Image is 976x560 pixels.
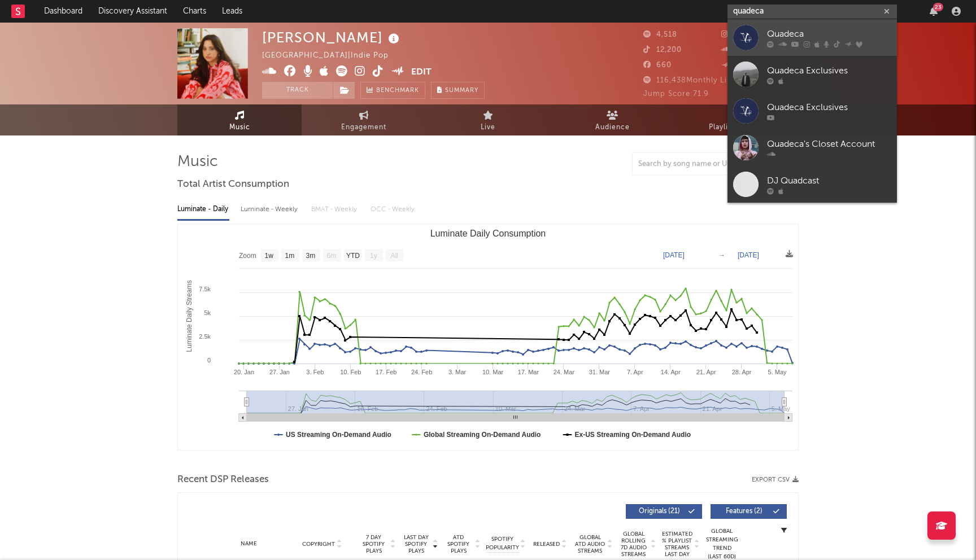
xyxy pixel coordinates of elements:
[204,309,211,316] text: 5k
[767,64,891,77] div: Quadeca Exclusives
[727,129,897,166] a: Quadeca's Closet Account
[346,252,360,260] text: YTD
[643,46,682,54] span: 12,200
[306,369,324,375] text: 3. Feb
[401,534,431,554] span: Last Day Spotify Plays
[732,369,752,375] text: 28. Apr
[234,369,254,375] text: 20. Jan
[411,369,432,375] text: 24. Feb
[302,541,335,548] span: Copyright
[285,252,295,260] text: 1m
[262,49,402,63] div: [GEOGRAPHIC_DATA] | Indie Pop
[674,104,799,135] a: Playlists/Charts
[627,369,643,375] text: 7. Apr
[286,431,391,439] text: US Streaming On-Demand Audio
[626,504,702,519] button: Originals(21)
[709,121,765,134] span: Playlists/Charts
[370,252,377,260] text: 1y
[443,534,473,554] span: ATD Spotify Plays
[359,534,389,554] span: 7 Day Spotify Plays
[411,65,432,80] button: Edit
[768,369,787,375] text: 5. May
[711,504,787,519] button: Features(2)
[306,252,316,260] text: 3m
[718,508,770,515] span: Features ( 2 )
[550,104,674,135] a: Audience
[177,104,302,135] a: Music
[633,508,685,515] span: Originals ( 21 )
[930,7,938,16] button: 23
[482,369,504,375] text: 10. Mar
[376,84,419,98] span: Benchmark
[199,286,211,292] text: 7.5k
[341,121,386,134] span: Engagement
[574,534,605,554] span: Global ATD Audio Streams
[239,252,256,260] text: Zoom
[518,369,539,375] text: 17. Mar
[643,77,755,84] span: 116,438 Monthly Listeners
[661,531,692,558] span: Estimated % Playlist Streams Last Day
[933,3,943,11] div: 23
[727,5,897,19] input: Search for artists
[177,473,269,487] span: Recent DSP Releases
[177,178,289,191] span: Total Artist Consumption
[376,369,396,375] text: 17. Feb
[727,93,897,129] a: Quadeca Exclusives
[481,121,495,134] span: Live
[643,31,677,38] span: 4,518
[430,229,546,238] text: Luminate Daily Consumption
[431,82,485,99] button: Summary
[721,46,744,54] span: 50
[185,280,193,352] text: Luminate Daily Streams
[327,252,337,260] text: 6m
[426,104,550,135] a: Live
[178,224,798,450] svg: Luminate Daily Consumption
[265,252,274,260] text: 1w
[262,82,333,99] button: Track
[554,369,575,375] text: 24. Mar
[767,137,891,151] div: Quadeca's Closet Account
[199,333,211,340] text: 2.5k
[633,160,752,169] input: Search by song name or URL
[721,62,743,69] span: 37
[207,357,211,364] text: 0
[424,431,541,439] text: Global Streaming On-Demand Audio
[727,56,897,93] a: Quadeca Exclusives
[445,88,478,94] span: Summary
[727,19,897,56] a: Quadeca
[721,31,756,38] span: 8,556
[302,104,426,135] a: Engagement
[727,166,897,203] a: DJ Quadcast
[212,540,286,548] div: Name
[696,369,716,375] text: 21. Apr
[575,431,691,439] text: Ex-US Streaming On-Demand Audio
[661,369,681,375] text: 14. Apr
[360,82,425,99] a: Benchmark
[738,251,759,259] text: [DATE]
[767,100,891,114] div: Quadeca Exclusives
[486,535,519,552] span: Spotify Popularity
[262,28,402,47] div: [PERSON_NAME]
[767,27,891,41] div: Quadeca
[752,476,799,483] button: Export CSV
[448,369,467,375] text: 3. Mar
[229,121,250,134] span: Music
[663,251,685,259] text: [DATE]
[390,252,398,260] text: All
[533,541,560,548] span: Released
[269,369,290,375] text: 27. Jan
[589,369,611,375] text: 31. Mar
[177,200,229,219] div: Luminate - Daily
[340,369,361,375] text: 10. Feb
[618,531,649,558] span: Global Rolling 7D Audio Streams
[595,121,630,134] span: Audience
[643,90,709,98] span: Jump Score: 71.9
[718,251,725,259] text: →
[241,200,300,219] div: Luminate - Weekly
[643,62,672,69] span: 660
[767,174,891,187] div: DJ Quadcast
